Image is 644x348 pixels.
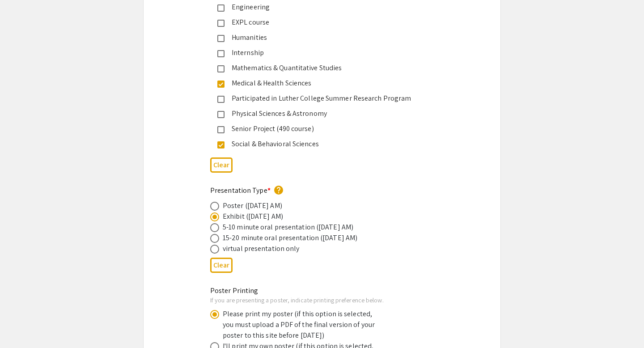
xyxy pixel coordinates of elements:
[225,123,412,134] div: Senior Project (490 course)
[225,2,412,13] div: Engineering
[223,243,300,254] div: virtual presentation only
[225,78,412,89] div: Medical & Health Sciences
[225,139,412,149] div: Social & Behavioral Sciences
[273,185,284,195] mat-icon: help
[225,17,412,28] div: EXPL course
[7,308,38,341] iframe: Chat
[223,200,282,211] div: Poster ([DATE] AM)
[210,186,271,195] mat-label: Presentation Type
[225,47,412,58] div: Internship
[210,258,233,272] button: Clear
[225,63,412,73] div: Mathematics & Quantitative Studies
[225,32,412,43] div: Humanities
[210,296,419,304] div: If you are presenting a poster, indicate printing preference below.
[225,93,412,104] div: Participated in Luther College Summer Research Program
[225,108,412,119] div: Physical Sciences & Astronomy
[210,157,233,172] button: Clear
[223,309,379,341] div: Please print my poster (if this option is selected, you must upload a PDF of the final version of...
[223,211,283,222] div: Exhibit ([DATE] AM)
[223,233,357,243] div: 15-20 minute oral presentation ([DATE] AM)
[210,286,258,295] mat-label: Poster Printing
[223,222,353,233] div: 5-10 minute oral presentation ([DATE] AM)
